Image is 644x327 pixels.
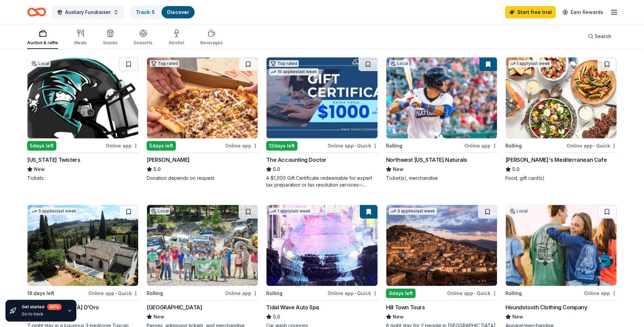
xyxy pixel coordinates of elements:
img: Image for Tidal Wave Auto Spa [266,205,377,286]
a: Home [27,4,46,20]
div: Online app Quick [328,141,378,150]
div: Local [509,208,529,214]
button: Beverages [200,27,223,49]
div: [PERSON_NAME]'s Mediterranean Cafe [505,156,607,164]
div: [GEOGRAPHIC_DATA] [147,303,202,311]
div: 4 days left [386,289,416,298]
div: Rolling [386,142,402,150]
div: Tickets [27,175,139,182]
div: Donation depends on request [147,175,258,182]
img: Image for The Accounting Doctor [266,57,377,138]
div: 5 days left [27,141,56,151]
div: 1 apply last week [509,60,551,67]
div: Local [30,60,51,67]
span: 5.0 [273,313,280,321]
div: Online app Quick [88,289,139,297]
div: 60 % [47,304,61,310]
div: Ticket(s), merchandise [386,175,497,182]
img: Image for Arkansas Twisters [27,57,138,138]
a: Image for The Accounting DoctorTop rated19 applieslast week12days leftOnline app•QuickThe Account... [266,57,378,188]
div: Top rated [150,60,179,67]
img: Image for Hot Springs Off Road Park [147,205,258,286]
div: Online app [225,141,258,150]
div: Houndstooth Clothing Company [505,303,587,311]
div: Rolling [266,289,282,297]
div: Desserts [134,40,152,46]
div: Auction & raffle [27,40,58,46]
div: Online app [106,141,139,150]
div: Online app Quick [447,289,497,297]
button: Search [583,30,617,43]
div: Beverages [200,40,223,46]
a: Image for Arkansas TwistersLocal5days leftOnline app[US_STATE] TwistersNewTickets [27,57,139,182]
a: Image for Casey'sTop rated5days leftOnline app[PERSON_NAME]5.0Donation depends on request [147,57,258,182]
div: Online app [584,289,617,297]
button: Snacks [103,27,117,49]
div: 19 applies last week [269,68,318,75]
img: Image for Houndstooth Clothing Company [506,205,617,286]
div: Rolling [505,142,522,150]
span: 5.0 [512,165,519,173]
button: Auxliary Fundraiser [52,5,124,19]
a: Track· 5 [136,9,155,15]
div: Top rated [269,60,299,67]
a: Image for Taziki's Mediterranean Cafe1 applylast weekRollingOnline app•Quick[PERSON_NAME]'s Medit... [505,57,617,182]
div: Food, gift card(s) [505,175,617,182]
div: Go to track [22,311,61,317]
div: A $1,000 Gift Certificate redeemable for expert tax preparation or tax resolution services—recipi... [266,175,378,188]
div: 5 days left [147,141,176,151]
span: New [512,313,523,321]
div: [US_STATE] Twisters [27,156,80,164]
div: Local [150,208,170,214]
div: Local [389,60,409,67]
div: Online app Quick [328,289,378,297]
div: Meals [74,40,87,46]
span: • [115,291,117,296]
span: New [393,165,404,173]
img: Image for Hill Town Tours [386,205,497,286]
div: The Accounting Doctor [266,156,327,164]
span: New [393,313,404,321]
div: Online app Quick [567,141,617,150]
div: Online app [464,141,497,150]
span: 5.0 [153,165,161,173]
span: Auxliary Fundraiser [65,8,111,16]
div: 5 applies last week [30,208,78,215]
img: Image for Casey's [147,57,258,138]
img: Image for Villa Sogni D’Oro [27,205,138,286]
span: • [474,291,476,296]
span: 5.0 [273,165,280,173]
a: Start free trial [505,6,556,18]
div: Hill Town Tours [386,303,425,311]
div: Rolling [505,289,522,297]
span: • [355,291,356,296]
img: Image for Taziki's Mediterranean Cafe [506,57,617,138]
img: Image for Northwest Arkansas Naturals [386,57,497,138]
div: Get started [22,304,61,310]
div: 12 days left [266,141,297,151]
button: Desserts [134,27,152,49]
a: Earn Rewards [558,6,607,18]
div: [PERSON_NAME] [147,156,190,164]
span: • [594,143,595,149]
div: Snacks [103,40,117,46]
span: Search [595,32,611,40]
div: 3 applies last week [389,208,437,215]
button: Meals [74,27,87,49]
span: • [355,143,356,149]
button: Auction & raffle [27,27,58,49]
a: Image for Northwest Arkansas NaturalsLocalRollingOnline appNorthwest [US_STATE] NaturalsNewTicket... [386,57,497,182]
div: 1 apply last week [269,208,312,215]
div: 18 days left [27,289,54,297]
div: Rolling [147,289,163,297]
button: Track· 5Discover [130,5,195,19]
span: New [34,165,45,173]
div: Online app [225,289,258,297]
a: Discover [167,9,189,15]
button: Alcohol [169,27,184,49]
div: Northwest [US_STATE] Naturals [386,156,467,164]
div: Alcohol [169,40,184,46]
span: New [153,313,164,321]
div: Tidal Wave Auto Spa [266,303,319,311]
